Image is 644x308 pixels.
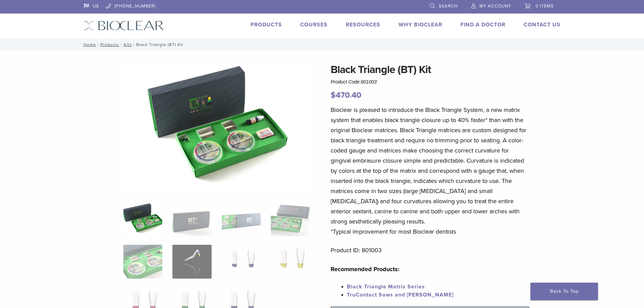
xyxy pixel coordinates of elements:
[524,21,560,28] a: Contact Us
[331,245,529,255] p: Product ID: 801003
[331,79,377,85] span: Product Code:
[222,245,261,279] img: Black Triangle (BT) Kit - Image 7
[79,39,566,51] nav: Black Triangle (BT) Kit
[535,3,554,9] span: 0 items
[100,42,119,47] a: Products
[331,90,336,100] span: $
[347,283,425,290] a: Black Triangle Matrix Series
[172,245,211,279] img: Black Triangle (BT) Kit - Image 6
[331,62,529,78] h1: Black Triangle (BT) Kit
[347,291,454,298] a: TruContact Saws and [PERSON_NAME]
[361,79,377,85] span: 801003
[399,21,442,28] a: Why Bioclear
[123,62,310,193] img: Intro Black Triangle Kit-6 - Copy
[460,21,505,28] a: Find A Doctor
[479,3,511,9] span: My Account
[530,283,598,300] a: Back To Top
[172,202,211,236] img: Black Triangle (BT) Kit - Image 2
[271,202,310,236] img: Black Triangle (BT) Kit - Image 4
[251,21,282,28] a: Products
[331,90,361,100] bdi: 470.40
[84,21,164,30] img: Bioclear
[123,202,162,236] img: Intro-Black-Triangle-Kit-6-Copy-e1548792917662-324x324.jpg
[439,3,458,9] span: Search
[123,245,162,279] img: Black Triangle (BT) Kit - Image 5
[96,43,100,46] span: /
[132,43,136,46] span: /
[124,42,132,47] a: Kits
[331,265,400,273] strong: Recommended Products:
[331,105,529,237] p: Bioclear is pleased to introduce the Black Triangle System, a new matrix system that enables blac...
[300,21,328,28] a: Courses
[119,43,124,46] span: /
[81,42,96,47] a: Home
[222,202,261,236] img: Black Triangle (BT) Kit - Image 3
[346,21,380,28] a: Resources
[271,245,310,279] img: Black Triangle (BT) Kit - Image 8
